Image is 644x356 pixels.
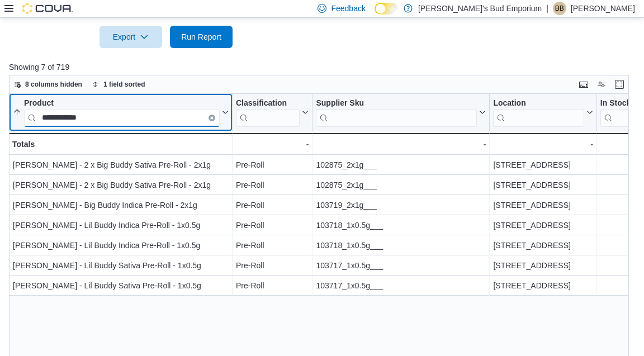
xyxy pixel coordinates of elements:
span: Run Report [181,31,221,42]
span: 1 field sorted [103,80,145,89]
button: Display options [595,78,608,91]
button: Clear input [209,114,215,121]
button: Keyboard shortcuts [577,78,590,91]
button: 8 columns hidden [10,78,87,91]
div: Totals [12,137,229,151]
button: 1 field sorted [88,78,150,91]
span: Export [106,26,155,48]
div: Brandon Babineau [553,2,566,15]
p: [PERSON_NAME]'s Bud Emporium [418,2,542,15]
span: BB [555,2,564,15]
span: Feedback [331,3,365,14]
span: Dark Mode [375,15,375,15]
input: Dark Mode [375,3,398,15]
p: | [546,2,548,15]
p: [PERSON_NAME] [571,2,635,15]
div: - [493,137,593,151]
span: 8 columns hidden [25,80,82,89]
img: Cova [22,3,73,14]
button: Enter fullscreen [613,78,626,91]
button: Export [100,26,162,48]
div: - [236,137,309,151]
div: - [316,137,486,151]
p: Showing 7 of 719 [9,61,635,73]
button: Run Report [170,26,233,48]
